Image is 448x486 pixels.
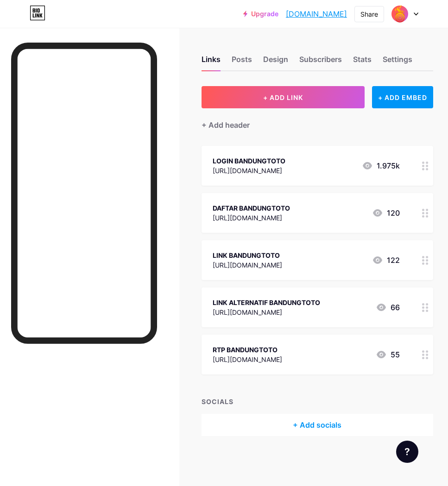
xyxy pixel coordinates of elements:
div: [URL][DOMAIN_NAME] [213,166,285,175]
div: Subscribers [299,54,342,70]
div: RTP BANDUNGTOTO [213,345,282,355]
a: [DOMAIN_NAME] [286,8,347,19]
div: 55 [376,349,400,360]
div: + Add socials [202,414,433,436]
a: Upgrade [243,10,278,18]
div: 122 [372,255,400,266]
button: + ADD LINK [202,86,365,108]
div: 66 [376,302,400,313]
span: + ADD LINK [263,93,303,101]
div: DAFTAR BANDUNGTOTO [213,203,290,213]
div: [URL][DOMAIN_NAME] [213,355,282,364]
div: [URL][DOMAIN_NAME] [213,260,282,270]
div: 120 [372,207,400,218]
div: [URL][DOMAIN_NAME] [213,307,320,317]
div: [URL][DOMAIN_NAME] [213,213,290,223]
div: Share [360,9,378,19]
div: LINK BANDUNGTOTO [213,250,282,260]
div: SOCIALS [202,397,433,406]
div: Posts [232,54,252,70]
div: + ADD EMBED [372,86,433,108]
div: Links [202,54,221,70]
div: LINK ALTERNATIF BANDUNGTOTO [213,298,320,307]
div: Settings [383,54,412,70]
div: + Add header [202,119,250,131]
div: Stats [353,54,372,70]
img: Bandung Banned [391,5,409,23]
div: 1.975k [362,160,400,171]
div: Design [263,54,288,70]
div: LOGIN BANDUNGTOTO [213,156,285,166]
